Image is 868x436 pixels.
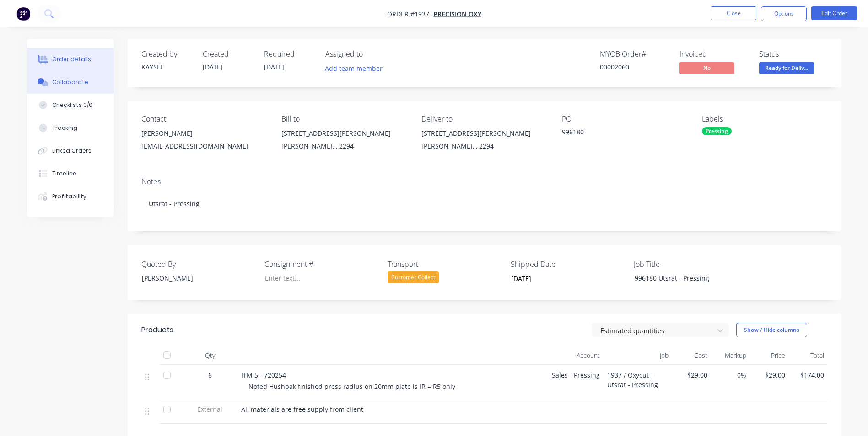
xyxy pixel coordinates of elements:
input: Enter date [505,272,619,286]
span: ITM 5 - 720254 [241,371,286,379]
span: [DATE] [203,63,223,71]
a: Precision Oxy [433,10,481,18]
div: Contact [141,115,267,123]
div: [PERSON_NAME][EMAIL_ADDRESS][DOMAIN_NAME] [141,127,267,156]
div: [STREET_ADDRESS][PERSON_NAME][PERSON_NAME], , 2294 [421,127,547,156]
span: [DATE] [264,63,284,71]
span: Ready for Deliv... [759,62,814,74]
span: 0% [715,370,746,380]
div: Created by [141,50,192,58]
span: Order #1937 - [387,10,433,18]
button: Order details [27,48,114,71]
div: Pressing [702,127,732,135]
div: Notes [141,177,828,186]
button: Profitability [27,185,114,208]
div: Account [512,346,604,365]
div: PO [562,115,687,123]
div: [STREET_ADDRESS][PERSON_NAME] [421,127,547,140]
div: [STREET_ADDRESS][PERSON_NAME][PERSON_NAME], , 2294 [281,127,407,156]
div: KAYSEE [141,62,192,72]
div: Status [759,50,828,58]
label: Job Title [634,259,748,270]
label: Shipped Date [511,259,625,270]
div: Cost [672,346,711,365]
div: [PERSON_NAME], , 2294 [281,140,407,153]
div: Timeline [52,170,76,178]
div: Sales - Pressing [512,365,604,399]
div: 00002060 [600,62,669,72]
div: Products [141,324,173,335]
label: Quoted By [141,259,256,270]
div: [PERSON_NAME] [141,127,267,140]
span: $29.00 [754,370,785,380]
div: Created [203,50,253,58]
span: $29.00 [676,370,707,380]
div: [PERSON_NAME] [135,271,249,285]
div: Labels [702,115,827,123]
div: Bill to [281,115,407,123]
button: Add team member [325,62,388,74]
div: Order details [52,55,91,64]
div: Collaborate [52,78,88,86]
div: Markup [711,346,750,365]
label: Transport [388,259,502,270]
div: Linked Orders [52,147,92,155]
div: Required [264,50,314,58]
div: Price [750,346,789,365]
span: $174.00 [793,370,824,380]
div: Job [604,346,672,365]
img: Factory [16,7,30,21]
div: [PERSON_NAME], , 2294 [421,140,547,153]
div: MYOB Order # [600,50,669,58]
span: 6 [208,370,212,380]
div: 996180 Utsrat - Pressing [627,271,742,285]
label: Consignment # [264,259,379,270]
span: External [186,404,234,414]
button: Ready for Deliv... [759,62,814,76]
button: Tracking [27,117,114,139]
div: 1937 / Oxycut - Utsrat - Pressing [604,365,672,399]
div: Qty [183,346,237,365]
button: Show / Hide columns [736,323,807,337]
div: [STREET_ADDRESS][PERSON_NAME] [281,127,407,140]
span: No [679,62,734,74]
button: Linked Orders [27,139,114,162]
div: Deliver to [421,115,547,123]
div: Assigned to [325,50,417,58]
button: Collaborate [27,71,114,94]
div: Utsrat - Pressing [141,190,828,218]
button: Options [761,6,807,21]
div: Profitability [52,192,86,201]
button: Timeline [27,162,114,185]
button: Add team member [320,62,387,74]
div: [EMAIL_ADDRESS][DOMAIN_NAME] [141,140,267,153]
button: Edit Order [811,6,857,20]
span: All materials are free supply from client [241,405,363,414]
div: Total [789,346,828,365]
div: Customer Collect [388,271,439,283]
div: Invoiced [679,50,748,58]
button: Close [711,6,756,20]
div: Checklists 0/0 [52,101,92,109]
button: Checklists 0/0 [27,94,114,117]
div: Tracking [52,124,77,132]
span: Noted Hushpak finished press radius on 20mm plate is IR = R5 only [248,382,455,391]
div: 996180 [562,127,676,140]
